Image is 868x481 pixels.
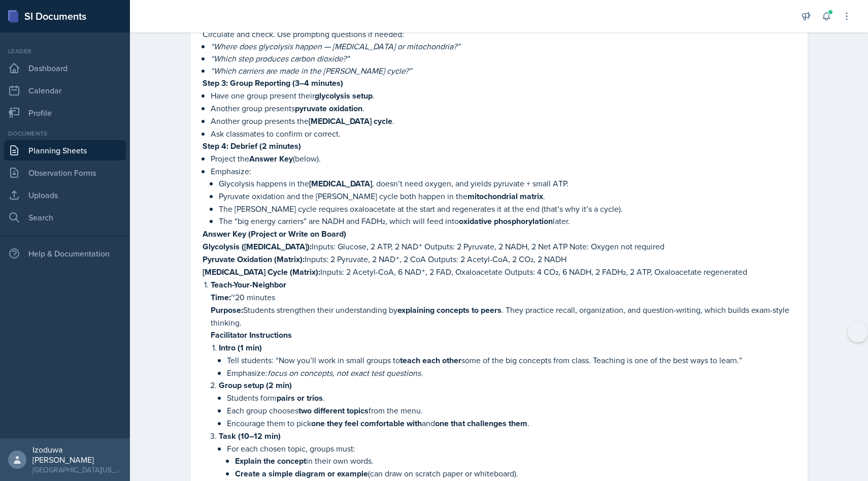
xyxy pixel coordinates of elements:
p: For each chosen topic, groups must: [227,442,795,455]
p: Pyruvate oxidation and the [PERSON_NAME] cycle both happen in the . [219,190,795,203]
strong: mitochondrial matrix [468,190,543,202]
strong: Glycolysis ([MEDICAL_DATA]): [203,241,312,252]
strong: Answer Key (Project or Write on Board) [203,228,346,240]
a: Profile [4,103,126,123]
div: [GEOGRAPHIC_DATA][US_STATE] [32,465,122,475]
strong: Create a simple diagram or example [235,468,368,479]
p: Glycolysis happens in the , doesn’t need oxygen, and yields pyruvate + small ATP. [219,177,795,190]
strong: Step 4: Debrief (2 minutes) [203,140,301,152]
a: Dashboard [4,58,126,78]
p: Project the (below). [211,152,795,165]
strong: Task (10–12 min) [219,430,281,442]
strong: Facilitator Instructions [211,329,292,341]
a: Calendar [4,80,126,101]
p: Each group chooses from the menu. [227,404,795,417]
strong: explaining concepts to peers [397,304,502,316]
strong: glycolysis setup [315,90,373,102]
p: Inputs: Glucose, 2 ATP, 2 NAD⁺ Outputs: 2 Pyruvate, 2 NADH, 2 Net ATP Note: Oxygen not required [203,240,795,253]
strong: pairs or trios [277,392,323,404]
strong: Intro (1 min) [219,342,262,354]
strong: Group setup (2 min) [219,379,292,391]
p: Students strengthen their understanding by . They practice recall, organization, and question-wri... [211,304,795,329]
a: Uploads [4,185,126,205]
div: Help & Documentation [4,243,126,264]
em: “Which step produces carbon dioxide?” [211,53,349,64]
p: The [PERSON_NAME] cycle requires oxaloacetate at the start and regenerates it at the end (that’s ... [219,203,795,215]
strong: two different topics [298,405,369,416]
strong: oxidative phosphorylation [459,215,553,227]
p: Emphasize: [227,367,795,379]
strong: one that challenges them [435,418,527,429]
p: Ask classmates to confirm or correct. [211,127,795,140]
strong: teach each other [400,355,461,366]
strong: Time: [211,292,231,303]
p: Have one group present their . [211,89,795,102]
em: “Which carriers are made in the [PERSON_NAME] cycle?” [211,65,412,76]
p: Emphasize: [211,165,795,177]
div: Izoduwa [PERSON_NAME] [32,444,122,465]
p: ~20 minutes [211,291,795,304]
a: Search [4,207,126,228]
strong: Answer Key [249,153,293,165]
a: Observation Forms [4,163,126,183]
p: (can draw on scratch paper or whiteboard). [235,467,795,480]
p: in their own words. [235,455,795,467]
strong: [MEDICAL_DATA] [309,178,372,189]
div: Documents [4,129,126,138]
strong: pyruvate oxidation [295,103,362,114]
p: Encourage them to pick and . [227,417,795,430]
strong: Step 3: Group Reporting (3–4 minutes) [203,77,343,89]
div: Leader [4,47,126,56]
strong: Explain the concept [235,455,306,467]
strong: one they feel comfortable with [311,418,422,429]
p: Another group presents the . [211,115,795,127]
em: “Where does glycolysis happen — [MEDICAL_DATA] or mitochondria?” [211,41,460,52]
p: Inputs: 2 Acetyl-CoA, 6 NAD⁺, 2 FAD, Oxaloacetate Outputs: 4 CO₂, 6 NADH, 2 FADH₂, 2 ATP, Oxaloac... [203,266,795,278]
strong: Teach-Your-Neighbor [211,279,286,291]
a: Planning Sheets [4,140,126,161]
p: The “big energy carriers” are NADH and FADH₂, which will feed into later. [219,215,795,228]
p: Another group presents . [211,102,795,115]
strong: Purpose: [211,304,243,316]
em: focus on concepts, not exact test questions. [268,367,423,378]
p: Students form . [227,392,795,404]
p: Circulate and check. Use prompting questions if needed: [203,28,795,40]
p: Tell students: “Now you’ll work in small groups to some of the big concepts from class. Teaching ... [227,354,795,367]
strong: Pyruvate Oxidation (Matrix): [203,253,305,265]
strong: [MEDICAL_DATA] Cycle (Matrix): [203,266,320,278]
strong: [MEDICAL_DATA] cycle [309,115,392,127]
p: Inputs: 2 Pyruvate, 2 NAD⁺, 2 CoA Outputs: 2 Acetyl-CoA, 2 CO₂, 2 NADH [203,253,795,266]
